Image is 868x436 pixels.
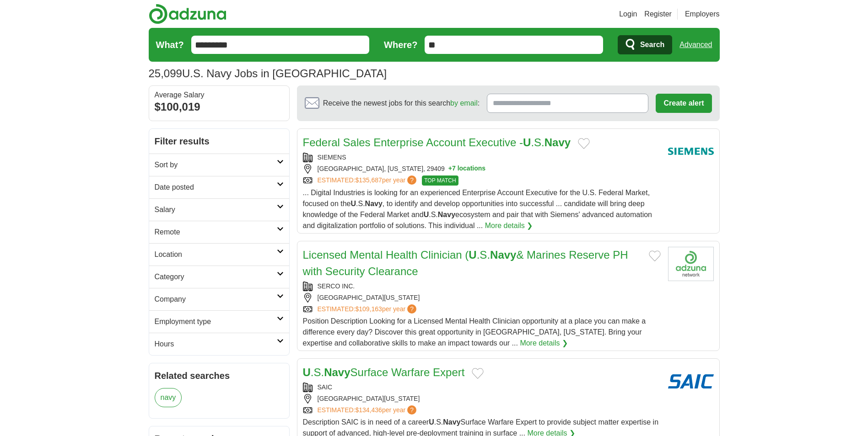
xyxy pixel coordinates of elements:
[355,176,382,184] span: $135,687
[644,9,672,20] a: Register
[149,198,289,221] a: Salary
[155,249,277,260] h2: Location
[407,175,416,185] span: ?
[149,310,289,333] a: Employment type
[149,333,289,355] a: Hours
[155,369,284,383] h2: Related searches
[407,405,416,415] span: ?
[155,91,284,99] div: Average Salary
[303,394,661,404] div: [GEOGRAPHIC_DATA][US_STATE]
[407,304,416,314] span: ?
[443,418,460,426] strong: Navy
[578,138,590,149] button: Add to favorite jobs
[149,65,182,82] span: 25,099
[523,136,531,149] strong: U
[448,164,485,174] button: +7 locations
[149,221,289,243] a: Remote
[303,366,465,378] a: U.S.NavySurface Warfare Expert
[448,164,452,174] span: +
[318,383,333,391] a: SAIC
[149,243,289,266] a: Location
[324,366,350,378] strong: Navy
[422,175,458,186] span: TOP MATCH
[619,9,637,20] a: Login
[618,35,672,54] button: Search
[156,38,184,52] label: What?
[155,271,277,282] h2: Category
[350,200,356,207] strong: U
[450,99,478,107] a: by email
[485,220,533,231] a: More details ❯
[155,99,284,115] div: $100,019
[149,266,289,288] a: Category
[149,154,289,176] a: Sort by
[155,160,277,170] h2: Sort by
[685,9,720,20] a: Employers
[490,249,516,261] strong: Navy
[149,176,289,198] a: Date posted
[318,304,419,314] a: ESTIMATED:$109,163per year?
[155,182,277,193] h2: Date posted
[429,418,434,426] strong: U
[355,406,382,414] span: $134,436
[469,249,476,261] strong: U
[303,282,661,291] div: SERCO INC.
[149,4,226,24] img: Adzuna logo
[318,405,419,415] a: ESTIMATED:$134,436per year?
[155,316,277,327] h2: Employment type
[679,36,712,54] a: Advanced
[668,247,714,281] img: Company logo
[424,211,429,218] strong: U
[318,175,419,186] a: ESTIMATED:$135,687per year?
[355,305,382,313] span: $109,163
[149,288,289,310] a: Company
[668,134,714,169] img: Siemens logo
[303,366,311,378] strong: U
[155,339,277,350] h2: Hours
[365,200,383,207] strong: Navy
[149,67,387,80] h1: U.S. Navy Jobs in [GEOGRAPHIC_DATA]
[640,36,664,54] span: Search
[668,364,714,399] img: SAIC logo
[303,189,652,229] span: ... Digital Industries is looking for an experienced Enterprise Account Executive for the U.S. Fe...
[545,136,571,149] strong: Navy
[656,94,712,113] button: Create alert
[155,388,182,407] a: navy
[155,227,277,238] h2: Remote
[520,338,568,349] a: More details ❯
[649,250,661,261] button: Add to favorite jobs
[303,136,571,149] a: Federal Sales Enterprise Account Executive -U.S.Navy
[155,204,277,215] h2: Salary
[303,293,661,303] div: [GEOGRAPHIC_DATA][US_STATE]
[149,129,289,154] h2: Filter results
[323,98,480,109] span: Receive the newest jobs for this search :
[155,294,277,305] h2: Company
[303,164,661,174] div: [GEOGRAPHIC_DATA], [US_STATE], 29409
[303,317,646,347] span: Position Description Looking for a Licensed Mental Health Clinician opportunity at a place you ca...
[472,368,484,379] button: Add to favorite jobs
[303,249,628,277] a: Licensed Mental Health Clinician (U.S.Navy& Marines Reserve PH with Security Clearance
[384,38,417,52] label: Where?
[438,211,455,218] strong: Navy
[318,154,346,161] a: SIEMENS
